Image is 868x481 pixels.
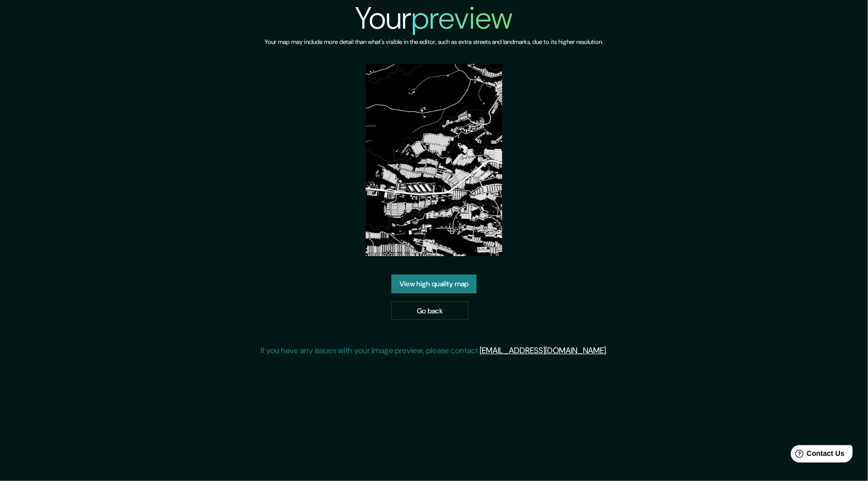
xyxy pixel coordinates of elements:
[261,345,607,357] p: If you have any issues with your image preview, please contact .
[391,302,468,320] a: Go back
[265,37,603,48] h6: Your map may include more detail than what's visible in the editor, such as extra streets and lan...
[391,274,477,293] a: View high quality map
[366,64,502,256] img: created-map-preview
[777,441,857,470] iframe: Help widget launcher
[480,345,606,356] a: [EMAIL_ADDRESS][DOMAIN_NAME]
